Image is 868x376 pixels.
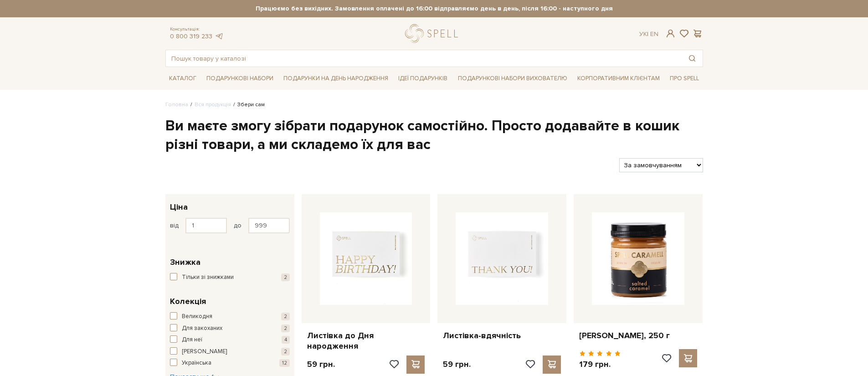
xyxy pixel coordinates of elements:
a: Про Spell [666,72,703,86]
span: 2 [281,313,290,320]
a: Корпоративним клієнтам [574,71,663,86]
a: Подарункові набори вихователю [454,71,571,86]
p: 59 грн. [307,359,335,370]
span: Знижка [170,256,200,268]
a: Подарунки на День народження [280,72,392,86]
span: 12 [279,359,290,367]
p: 59 грн. [443,359,471,370]
img: Листівка до Дня народження [320,212,412,305]
span: [PERSON_NAME] [182,347,227,356]
a: Листівка-вдячність [443,330,561,341]
strong: Працюємо без вихідних. Замовлення оплачені до 16:00 відправляємо день в день, після 16:00 - насту... [165,5,703,13]
li: Збери сам [231,101,265,109]
a: [PERSON_NAME], 250 г [579,330,697,341]
a: Ідеї подарунків [395,72,451,86]
img: Листівка-вдячність [456,212,548,305]
a: Вся продукція [195,101,231,108]
span: Колекція [170,295,206,308]
p: 179 грн. [579,359,621,370]
span: 2 [281,324,290,332]
span: | [647,30,648,38]
span: 2 [281,273,290,281]
span: 2 [281,348,290,355]
span: Для закоханих [182,324,222,333]
button: Великодня 2 [170,312,290,321]
span: Ціна [170,201,188,213]
input: Ціна [185,218,227,233]
button: Українська 12 [170,359,290,368]
a: Подарункові набори [203,72,277,86]
input: Пошук товару у каталозі [166,50,682,67]
a: Листівка до Дня народження [307,330,425,352]
a: telegram [215,32,224,40]
button: Тільки зі знижками 2 [170,273,290,282]
input: Ціна [248,218,290,233]
span: Великодня [182,312,212,321]
span: Тільки зі знижками [182,273,234,282]
button: Для закоханих 2 [170,324,290,333]
a: Каталог [165,72,200,86]
a: Головна [165,101,188,108]
div: Ук [639,30,658,38]
span: 4 [282,336,290,344]
h1: Ви маєте змогу зібрати подарунок самостійно. Просто додавайте в кошик різні товари, а ми складемо... [165,117,703,155]
span: Консультація: [170,26,224,32]
span: від [170,221,179,230]
button: Пошук товару у каталозі [682,50,703,67]
span: до [234,221,241,230]
button: [PERSON_NAME] 2 [170,347,290,356]
span: Для неї [182,335,202,345]
a: logo [405,24,462,43]
a: En [650,30,658,38]
a: 0 800 319 233 [170,32,212,40]
span: Українська [182,359,211,368]
button: Для неї 4 [170,335,290,345]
